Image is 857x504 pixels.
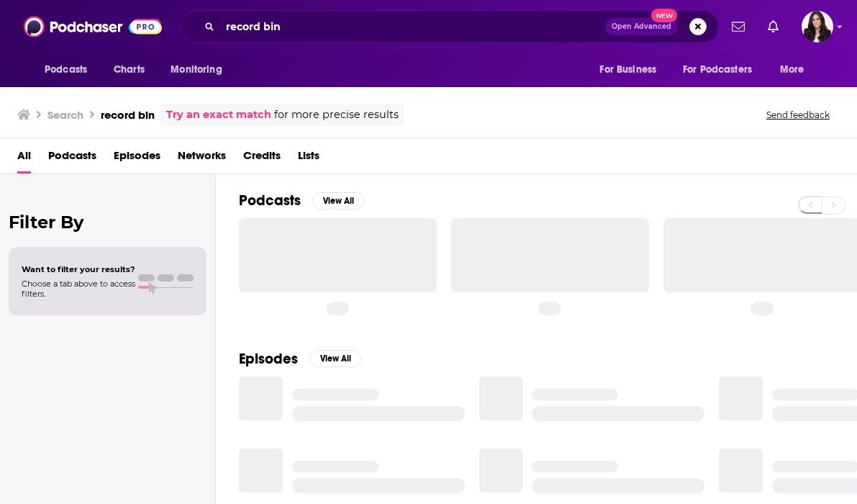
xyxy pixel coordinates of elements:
[726,14,751,39] a: Show notifications dropdown
[802,11,833,42] span: Logged in as RebeccaShapiro
[178,144,226,174] a: Networks
[312,192,364,210] button: View All
[802,11,833,42] img: User Profile
[243,144,281,174] a: Credits
[674,56,773,84] button: open menu
[104,56,153,84] a: Charts
[47,108,83,122] h3: Search
[181,10,719,43] div: Search podcasts, credits, & more...
[239,192,364,210] a: PodcastsView All
[22,279,135,299] span: Choose a tab above to access filters.
[101,108,155,122] h3: record bin
[48,144,96,174] a: Podcasts
[239,192,301,210] h2: Podcasts
[605,18,678,35] button: Open AdvancedNew
[651,9,677,22] span: New
[802,11,833,42] button: Show profile menu
[298,144,319,174] a: Lists
[9,212,207,233] h2: Filter By
[220,15,605,38] input: Search podcasts, credits, & more...
[160,56,240,84] button: open menu
[17,144,31,174] a: All
[309,350,361,367] button: View All
[599,60,656,80] span: For Business
[114,144,160,174] a: Episodes
[45,60,87,80] span: Podcasts
[274,107,399,123] span: for more precise results
[166,107,271,123] a: Try an exact match
[239,350,361,368] a: EpisodesView All
[35,56,106,84] button: open menu
[171,60,222,80] span: Monitoring
[589,56,674,84] button: open menu
[683,60,752,80] span: For Podcasters
[22,264,135,274] span: Want to filter your results?
[114,60,145,80] span: Charts
[762,109,834,121] button: Send feedback
[762,14,784,39] a: Show notifications dropdown
[612,23,671,30] span: Open Advanced
[239,350,298,368] h2: Episodes
[780,60,804,80] span: More
[24,13,162,40] img: Podchaser - Follow, Share and Rate Podcasts
[770,56,822,84] button: open menu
